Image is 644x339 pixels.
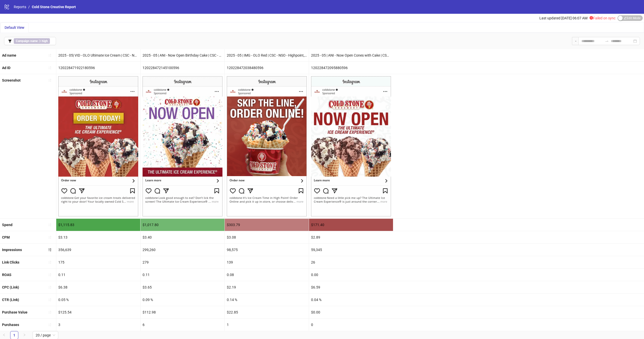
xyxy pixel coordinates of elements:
[309,244,393,256] div: 59,345
[2,323,19,327] b: Purchases
[225,62,309,74] div: 120228472038480596
[225,49,309,61] div: 2025 - 05 | IMG - OLO Red | CSC - NSO - Highpoint, NC CSC 23799 | MTO | OLO URL | Order Now - Copy
[4,37,56,45] button: Campaign name ∋ high
[143,76,222,216] img: Screenshot 120228472145100596
[14,38,50,44] span: ∋
[227,76,307,216] img: Screenshot 120228472038480596
[225,256,309,268] div: 139
[56,281,140,293] div: $6.38
[225,319,309,331] div: 1
[48,66,52,70] span: sort-ascending
[16,39,38,43] b: Campaign name
[13,4,27,10] a: Reports
[309,281,393,293] div: $6.59
[58,76,138,216] img: Screenshot 120228471922180596
[225,306,309,318] div: $22.85
[309,231,393,243] div: $2.89
[141,62,225,74] div: 120228472145100596
[225,231,309,243] div: $3.08
[56,244,140,256] div: 356,639
[2,248,22,252] b: Impressions
[23,333,26,336] span: right
[56,306,140,318] div: $125.54
[56,49,140,61] div: 2025 - 05| VID - OLO Ultimate Ice Cream | CSC - NSO - Highpoint, NC CSC 23799 | MTO | OLO URL | O...
[141,231,225,243] div: $3.40
[48,248,52,252] span: sort-descending
[48,236,52,239] span: sort-ascending
[2,223,12,227] b: Spend
[42,39,48,43] b: high
[2,66,10,70] b: Ad ID
[48,298,52,302] span: sort-ascending
[225,244,309,256] div: 98,575
[2,310,27,314] b: Purchase Value
[141,269,225,281] div: 0.11
[225,294,309,306] div: 0.14 %
[141,319,225,331] div: 6
[141,219,225,231] div: $1,017.80
[309,294,393,306] div: 0.04 %
[48,54,52,57] span: sort-ascending
[2,235,10,239] b: CPM
[141,294,225,306] div: 0.09 %
[2,53,16,57] b: Ad name
[48,323,52,327] span: sort-ascending
[311,76,391,216] img: Screenshot 120228472095880596
[48,79,52,82] span: sort-ascending
[2,78,21,82] b: Screenshot
[56,62,140,74] div: 120228471922180596
[36,331,55,339] span: 20 / page
[48,285,52,289] span: sort-ascending
[8,39,12,43] span: filter
[56,294,140,306] div: 0.05 %
[309,49,393,61] div: 2025 - 05 | ANI - Now Open Cones with Cake | CSC - NSO - Highpoint, NC CSC 23799 | MTO | LOC URL ...
[605,39,609,43] span: swap-right
[48,223,52,227] span: sort-ascending
[539,16,587,20] span: Last updated [DATE] 06:07 AM
[56,231,140,243] div: $3.13
[2,285,19,289] b: CPC (Link)
[141,281,225,293] div: $3.65
[2,273,11,277] b: ROAS
[141,49,225,61] div: 2025 - 05 | ANI - Now Open Birthday Cake | CSC - NSO - Highpoint, [GEOGRAPHIC_DATA] CSC 23799 | M...
[141,256,225,268] div: 279
[572,37,578,45] div: -
[2,260,19,264] b: Link Clicks
[309,269,393,281] div: 0.00
[309,319,393,331] div: 0
[141,244,225,256] div: 299,260
[10,331,18,339] a: 1
[5,25,24,30] span: Default View
[32,5,76,9] span: Cold Stone Creative Report
[225,281,309,293] div: $2.19
[56,219,140,231] div: $1,115.83
[56,256,140,268] div: 175
[225,219,309,231] div: $303.79
[309,306,393,318] div: $0.00
[309,256,393,268] div: 26
[309,62,393,74] div: 120228472095880596
[590,16,593,20] span: exclamation-circle
[141,306,225,318] div: $112.98
[48,310,52,314] span: sort-ascending
[2,298,19,302] b: CTR (Link)
[225,269,309,281] div: 0.08
[56,269,140,281] div: 0.11
[28,4,30,10] li: /
[56,319,140,331] div: 3
[605,39,609,43] span: to
[590,16,615,20] span: Failed on sync
[48,260,52,264] span: sort-ascending
[48,273,52,277] span: sort-ascending
[3,333,6,336] span: left
[309,219,393,231] div: $171.40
